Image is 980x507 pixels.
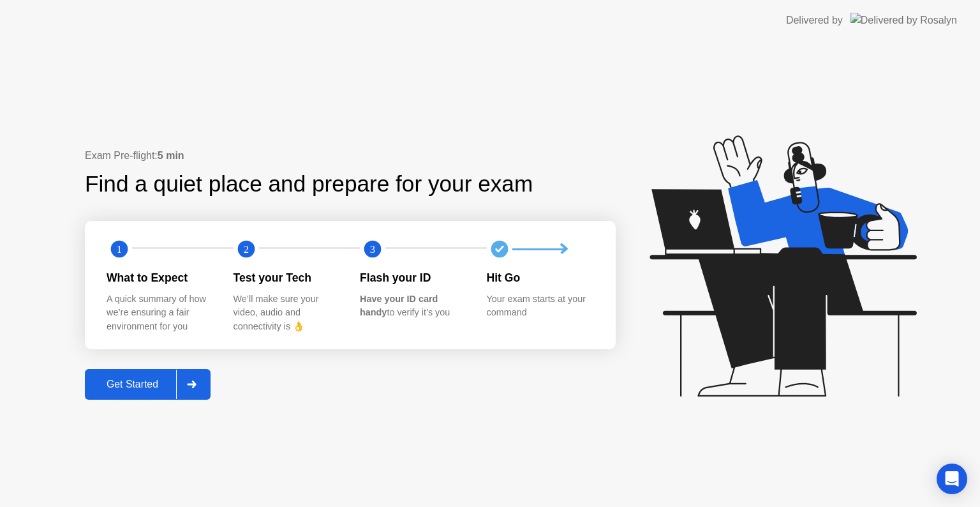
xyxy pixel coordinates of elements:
div: A quick summary of how we’re ensuring a fair environment for you [107,292,213,334]
text: 2 [243,243,248,255]
div: What to Expect [107,269,213,286]
div: Delivered by [786,13,843,28]
div: to verify it’s you [360,292,466,320]
div: Test your Tech [234,269,340,286]
div: Find a quiet place and prepare for your exam [85,167,535,201]
div: We’ll make sure your video, audio and connectivity is 👌 [234,292,340,334]
div: Get Started [89,379,176,390]
text: 1 [117,243,122,255]
div: Flash your ID [360,269,466,286]
button: Get Started [85,369,211,400]
div: Exam Pre-flight: [85,148,616,163]
img: Delivered by Rosalyn [850,13,957,27]
b: 5 min [158,150,184,161]
text: 3 [370,243,375,255]
div: Open Intercom Messenger [937,464,967,494]
div: Your exam starts at your command [487,292,593,320]
b: Have your ID card handy [360,294,438,318]
div: Hit Go [487,269,593,286]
